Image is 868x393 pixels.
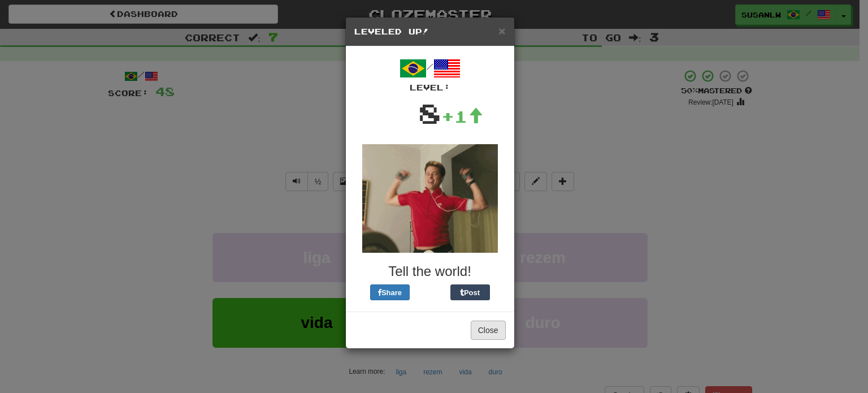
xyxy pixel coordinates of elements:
img: brad-pitt-eabb8484b0e72233b60fc33baaf1d28f9aa3c16dec737e05e85ed672bd245bc1.gif [362,144,498,253]
div: 8 [418,93,441,133]
h5: Leveled Up! [354,26,506,37]
button: Close [498,25,505,37]
div: / [354,55,506,93]
h3: Tell the world! [354,264,506,279]
span: × [498,24,505,37]
button: Share [370,284,410,300]
button: Close [471,321,506,340]
button: Post [450,284,490,300]
div: +1 [441,105,483,128]
iframe: X Post Button [410,284,450,300]
div: Level: [354,82,506,93]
